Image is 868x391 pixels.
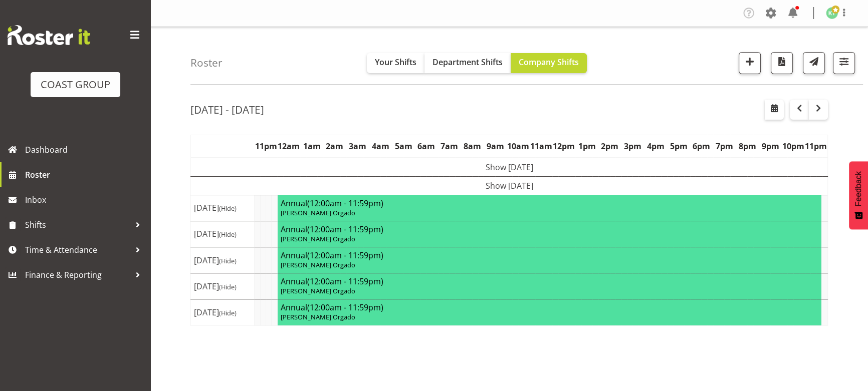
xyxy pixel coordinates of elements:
span: Inbox [25,192,145,207]
th: 10am [507,135,530,158]
th: 1pm [575,135,598,158]
th: 9pm [759,135,782,158]
span: (12:00am - 11:59pm) [307,302,383,313]
span: (12:00am - 11:59pm) [307,250,383,261]
span: (Hide) [219,282,237,291]
span: (Hide) [219,256,237,265]
th: 11pm [805,135,828,158]
td: [DATE] [191,247,255,273]
button: Select a specific date within the roster. [765,100,784,120]
th: 5pm [667,135,690,158]
button: Send a list of all shifts for the selected filtered period to all rostered employees. [803,52,825,74]
th: 12pm [552,135,575,158]
th: 12am [277,135,300,158]
span: (Hide) [219,308,237,317]
h4: Roster [190,57,223,69]
button: Feedback - Show survey [849,161,868,229]
th: 2pm [598,135,621,158]
button: Filter Shifts [833,52,855,74]
th: 9am [484,135,507,158]
button: Department Shifts [424,53,511,73]
h4: Annual [281,224,819,234]
span: Shifts [25,217,130,232]
th: 4pm [644,135,667,158]
h4: Annual [281,276,819,286]
th: 8pm [736,135,759,158]
img: Rosterit website logo [8,25,90,45]
span: [PERSON_NAME] Orgado [281,286,355,295]
img: kade-tiatia1141.jpg [826,7,838,19]
span: (12:00am - 11:59pm) [307,224,383,235]
span: (12:00am - 11:59pm) [307,198,383,209]
h2: [DATE] - [DATE] [190,103,264,116]
th: 11am [530,135,553,158]
span: Your Shifts [375,57,416,68]
span: [PERSON_NAME] Orgado [281,260,355,269]
th: 11pm [255,135,278,158]
th: 6pm [690,135,713,158]
span: Dashboard [25,142,145,157]
span: [PERSON_NAME] Orgado [281,208,355,217]
span: [PERSON_NAME] Orgado [281,234,355,243]
th: 3pm [621,135,644,158]
td: Show [DATE] [191,176,828,195]
td: [DATE] [191,221,255,247]
h4: Annual [281,198,819,208]
div: COAST GROUP [41,77,110,92]
th: 2am [323,135,346,158]
th: 1am [300,135,323,158]
span: Department Shifts [432,57,503,68]
th: 7pm [713,135,736,158]
th: 10pm [782,135,805,158]
td: [DATE] [191,273,255,299]
button: Your Shifts [367,53,424,73]
span: Roster [25,167,145,182]
h4: Annual [281,250,819,260]
button: Company Shifts [511,53,587,73]
span: (Hide) [219,204,237,213]
h4: Annual [281,302,819,312]
th: 6am [415,135,438,158]
td: [DATE] [191,299,255,325]
th: 3am [346,135,369,158]
span: Feedback [854,171,863,206]
span: Time & Attendance [25,242,130,257]
th: 5am [392,135,415,158]
span: Company Shifts [519,57,579,68]
span: [PERSON_NAME] Orgado [281,312,355,321]
button: Download a PDF of the roster according to the set date range. [771,52,793,74]
td: Show [DATE] [191,158,828,177]
span: (12:00am - 11:59pm) [307,276,383,287]
td: [DATE] [191,195,255,221]
button: Add a new shift [739,52,761,74]
th: 4am [369,135,392,158]
span: Finance & Reporting [25,267,130,282]
span: (Hide) [219,230,237,239]
th: 8am [461,135,484,158]
th: 7am [438,135,461,158]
